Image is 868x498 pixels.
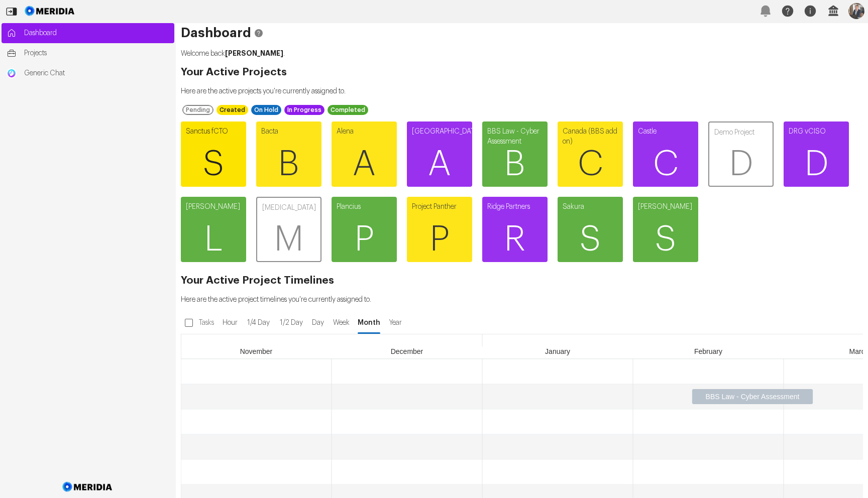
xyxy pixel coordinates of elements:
span: L [181,209,246,270]
span: A [407,134,472,194]
a: Dashboard [2,23,174,43]
a: PlanciusP [332,197,397,262]
div: In Progress [284,105,324,115]
span: Day [310,318,325,328]
img: Profile Icon [848,3,864,19]
span: S [558,209,623,270]
span: Hour [221,318,240,328]
span: P [332,209,397,270]
span: C [633,134,698,194]
span: B [482,134,548,194]
span: Generic Chat [24,68,169,78]
a: [GEOGRAPHIC_DATA]A [407,121,472,187]
a: [MEDICAL_DATA]M [256,197,321,262]
span: Month [357,318,381,328]
span: 1/4 Day [245,318,272,328]
span: R [482,209,548,270]
div: Created [216,105,248,115]
span: S [633,209,698,270]
img: Generic Chat [7,68,17,78]
a: Project PantherP [407,197,472,262]
a: Generic ChatGeneric Chat [2,63,174,83]
span: Projects [24,48,169,58]
a: AlenaA [332,121,397,187]
span: Year [386,318,404,328]
a: Canada (BBS add on)C [558,121,623,187]
p: Here are the active projects you're currently assigned to. [181,86,863,96]
a: [PERSON_NAME]S [633,197,698,262]
span: Dashboard [24,28,169,38]
span: 1/2 Day [277,318,305,328]
a: Sanctus fCTOS [181,121,246,187]
strong: [PERSON_NAME] [225,50,283,57]
a: CastleC [633,121,698,187]
span: M [257,209,320,270]
a: Projects [2,43,174,63]
h1: Dashboard [181,28,863,38]
p: Welcome back . [181,48,863,59]
span: Week [331,318,352,328]
div: On Hold [251,105,281,115]
span: D [709,134,773,194]
a: BactaB [256,121,321,187]
span: B [256,134,321,194]
a: SakuraS [558,197,623,262]
h2: Your Active Projects [181,67,863,77]
div: Completed [328,105,368,115]
span: S [181,134,246,194]
span: A [332,134,397,194]
img: Meridia Logo [61,476,115,498]
label: Tasks [197,314,218,332]
a: Ridge PartnersR [482,197,548,262]
span: C [558,134,623,194]
a: Demo ProjectD [708,121,774,187]
p: Here are the active project timelines you're currently assigned to. [181,295,863,305]
a: [PERSON_NAME]L [181,197,246,262]
div: Pending [182,105,213,115]
span: D [784,134,849,194]
h2: Your Active Project Timelines [181,276,863,286]
span: P [407,209,472,270]
a: BBS Law - Cyber AssessmentB [482,121,548,187]
a: DRG vCISOD [784,121,849,187]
